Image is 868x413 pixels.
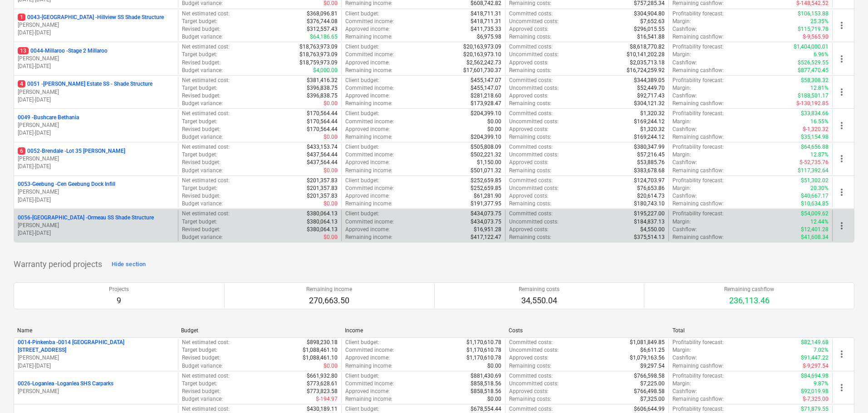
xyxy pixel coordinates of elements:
[324,133,338,141] p: $0.00
[345,226,390,233] p: Approved income :
[18,229,174,237] p: [DATE] - [DATE]
[307,110,338,117] p: $170,564.44
[637,84,665,92] p: $52,449.70
[18,155,174,163] p: [PERSON_NAME]
[801,133,829,141] p: $35,154.98
[345,133,392,141] p: Remaining income :
[18,63,174,70] p: [DATE] - [DATE]
[836,53,847,64] span: more_vert
[18,55,174,63] p: [PERSON_NAME]
[627,51,665,58] p: $10,141,202.28
[307,10,338,18] p: $368,096.81
[509,18,559,25] p: Uncommitted costs :
[637,151,665,159] p: $57,216.45
[181,327,338,334] div: Budget
[345,92,390,100] p: Approved income :
[109,286,129,293] p: Projects
[801,226,829,233] p: $12,401.28
[345,126,390,133] p: Approved income :
[798,67,829,74] p: $877,470.45
[345,167,392,175] p: Remaining income :
[109,295,129,306] p: 9
[18,339,174,370] div: 0014-Pinkenba -0014 [GEOGRAPHIC_DATA] [STREET_ADDRESS][PERSON_NAME][DATE]-[DATE]
[637,92,665,100] p: $92,717.43
[345,43,379,51] p: Client budget :
[345,151,394,159] p: Committed income :
[471,92,501,100] p: $281,218.60
[672,151,691,159] p: Margin :
[672,10,724,18] p: Profitability forecast :
[509,167,551,175] p: Remaining costs :
[345,218,394,226] p: Committed income :
[345,192,390,200] p: Approved income :
[307,151,338,159] p: $437,564.44
[627,67,665,74] p: $16,724,259.92
[640,226,665,233] p: $4,550.00
[306,295,352,306] p: 270,663.50
[519,286,559,293] p: Remaining costs
[672,100,724,107] p: Remaining cashflow :
[672,177,724,185] p: Profitability forecast :
[810,18,829,25] p: 25.35%
[471,200,501,208] p: $191,377.95
[182,33,223,41] p: Budget variance :
[672,33,724,41] p: Remaining cashflow :
[509,51,559,58] p: Uncommitted costs :
[18,88,174,96] p: [PERSON_NAME]
[345,159,390,166] p: Approved income :
[634,100,665,107] p: $304,121.32
[634,218,665,226] p: $184,837.13
[519,295,559,306] p: 34,550.04
[182,218,217,226] p: Target budget :
[182,92,221,100] p: Revised budget :
[112,259,146,270] div: Hide section
[18,163,174,170] p: [DATE] - [DATE]
[471,218,501,226] p: $434,073.75
[306,286,352,293] p: Remaining income
[836,120,847,131] span: more_vert
[509,226,549,233] p: Approved costs :
[672,327,829,334] div: Total
[463,51,501,58] p: $20,163,973.10
[18,180,115,188] p: 0053-Geebung - Cen Geebung Dock Infill
[471,167,501,175] p: $501,071.32
[803,33,829,41] p: $-9,565.90
[474,192,501,200] p: $61,281.90
[509,33,551,41] p: Remaining costs :
[798,92,829,100] p: $188,501.17
[672,110,724,117] p: Profitability forecast :
[640,126,665,133] p: $1,320.32
[801,200,829,208] p: $10,634.85
[509,151,559,159] p: Uncommitted costs :
[18,362,174,370] p: [DATE] - [DATE]
[509,10,553,18] p: Committed costs :
[672,185,691,192] p: Margin :
[182,226,221,233] p: Revised budget :
[634,118,665,126] p: $169,244.12
[307,92,338,100] p: $396,838.75
[637,185,665,192] p: $76,653.86
[637,33,665,41] p: $16,541.88
[182,110,230,117] p: Net estimated cost :
[836,187,847,198] span: more_vert
[471,25,501,33] p: $411,735.33
[345,339,379,346] p: Client budget :
[801,177,829,185] p: $51,302.02
[509,159,549,166] p: Approved costs :
[672,200,724,208] p: Remaining cashflow :
[630,59,665,67] p: $2,035,713.18
[672,192,697,200] p: Cashflow :
[640,18,665,25] p: $7,652.63
[471,233,501,241] p: $417,122.47
[307,118,338,126] p: $170,564.44
[799,159,829,166] p: $-52,735.76
[474,226,501,233] p: $16,951.28
[724,295,774,306] p: 236,113.46
[14,259,102,270] p: Warranty period projects
[307,84,338,92] p: $396,838.75
[477,159,501,166] p: $1,150.00
[345,143,379,151] p: Client budget :
[810,84,829,92] p: 12.81%
[509,100,551,107] p: Remaining costs :
[182,84,217,92] p: Target budget :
